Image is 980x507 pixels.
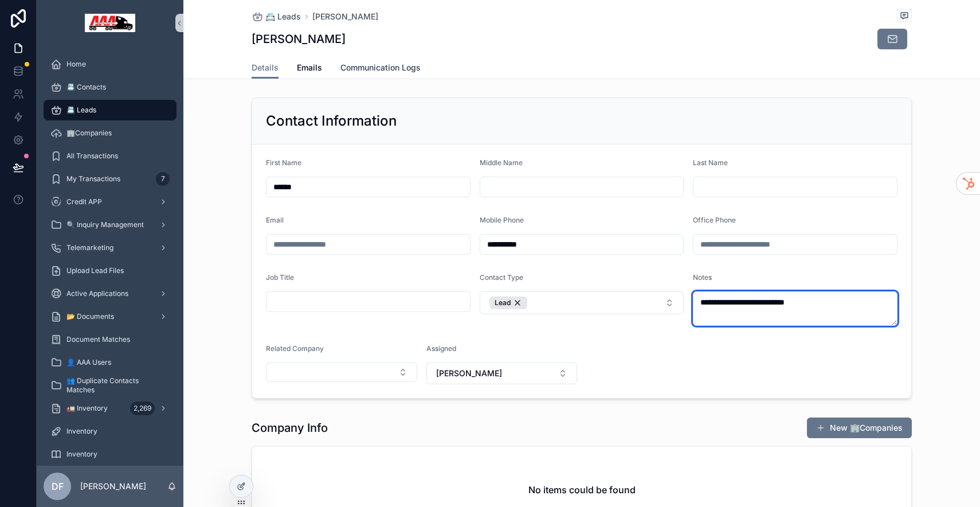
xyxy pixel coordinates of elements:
span: 📇 Leads [265,11,301,22]
a: 📇 Leads [252,11,301,22]
a: Telemarketing [44,237,177,258]
span: Email [266,216,284,224]
a: Emails [297,57,322,80]
span: Lead [495,298,511,307]
button: Select Button [266,362,417,382]
span: 🔍 Inquiry Management [66,220,144,229]
span: Inventory [66,427,97,436]
span: Credit APP [66,197,102,206]
a: 📇 Leads [44,100,177,120]
a: Inventory [44,444,177,465]
a: 🏢Companies [44,123,177,143]
button: Select Button [426,362,578,384]
span: Job Title [266,273,294,282]
span: Last Name [693,158,728,167]
a: Active Applications [44,283,177,304]
div: 7 [156,172,170,186]
a: Credit APP [44,192,177,212]
a: 👤 AAA Users [44,352,177,373]
a: Upload Lead Files [44,260,177,281]
span: 📇 Contacts [66,83,106,92]
span: Active Applications [66,289,128,298]
span: Emails [297,62,322,73]
a: Inventory [44,421,177,442]
div: 2,269 [130,401,155,415]
h2: Contact Information [266,112,397,130]
span: Notes [693,273,712,282]
span: Middle Name [480,158,523,167]
h2: No items could be found [528,483,636,497]
span: DF [52,479,64,493]
a: 👥 Duplicate Contacts Matches [44,375,177,396]
a: 📂 Documents [44,306,177,327]
button: Select Button [480,291,684,314]
a: 🚛 Inventory2,269 [44,398,177,419]
span: Inventory [66,450,97,459]
button: New 🏢Companies [807,418,912,438]
a: Document Matches [44,329,177,350]
button: Unselect 10 [489,297,527,309]
span: All Transactions [66,151,118,161]
span: 👥 Duplicate Contacts Matches [66,376,165,395]
a: 📇 Contacts [44,77,177,97]
span: Home [66,60,86,69]
span: Document Matches [66,335,130,344]
a: Home [44,54,177,75]
div: scrollable content [37,46,183,466]
span: First Name [266,158,301,167]
a: My Transactions7 [44,169,177,189]
a: [PERSON_NAME] [312,11,378,22]
span: Telemarketing [66,243,113,252]
span: Upload Lead Files [66,266,124,275]
span: Details [252,62,279,73]
span: 🚛 Inventory [66,404,108,413]
p: [PERSON_NAME] [80,481,146,492]
span: Office Phone [693,216,736,224]
span: Related Company [266,344,324,353]
span: Contact Type [480,273,523,282]
span: 👤 AAA Users [66,358,111,367]
span: Communication Logs [340,62,421,73]
span: Assigned [426,344,456,353]
a: Details [252,57,279,79]
span: 📂 Documents [66,312,114,321]
a: All Transactions [44,146,177,166]
span: 🏢Companies [66,128,112,138]
a: 🔍 Inquiry Management [44,214,177,235]
span: My Transactions [66,174,120,184]
span: [PERSON_NAME] [436,368,502,379]
a: Communication Logs [340,57,421,80]
span: Mobile Phone [480,216,524,224]
span: 📇 Leads [66,106,96,115]
h1: [PERSON_NAME] [252,31,346,47]
h1: Company Info [252,420,328,436]
img: App logo [85,14,135,32]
